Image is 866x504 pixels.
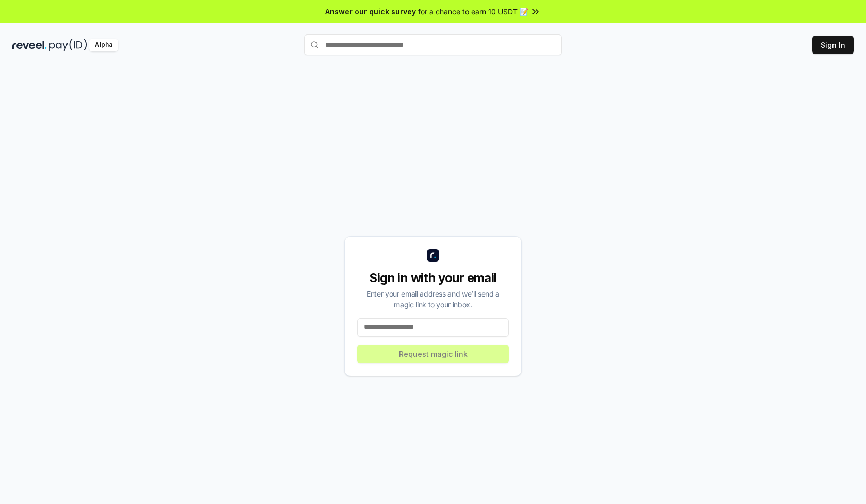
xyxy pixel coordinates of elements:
[357,270,509,286] div: Sign in with your email
[812,36,854,54] button: Sign In
[357,288,509,310] div: Enter your email address and we’ll send a magic link to your inbox.
[89,39,118,51] div: Alpha
[49,39,87,51] img: pay_id
[427,249,439,262] img: logo_small
[418,6,528,17] span: for a chance to earn 10 USDT 📝
[325,6,416,17] span: Answer our quick survey
[12,39,47,51] img: reveel_dark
